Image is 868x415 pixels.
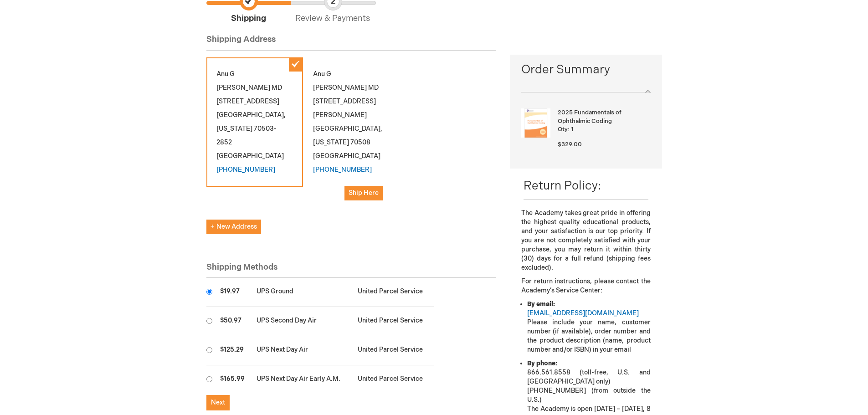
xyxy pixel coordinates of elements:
a: [PHONE_NUMBER] [216,166,275,174]
a: [EMAIL_ADDRESS][DOMAIN_NAME] [527,309,639,317]
span: $165.99 [220,375,245,383]
td: United Parcel Service [353,278,434,307]
td: United Parcel Service [353,336,434,365]
strong: By email: [527,300,555,308]
div: Anu G [PERSON_NAME] MD [STREET_ADDRESS] [GEOGRAPHIC_DATA] 70503-2852 [GEOGRAPHIC_DATA] [206,57,303,187]
span: Order Summary [521,61,650,83]
span: $125.29 [220,346,244,354]
img: 2025 Fundamentals of Ophthalmic Coding [521,108,550,138]
span: Qty [558,126,568,133]
a: [PHONE_NUMBER] [313,166,372,174]
span: [US_STATE] [313,138,349,146]
li: Please include your name, customer number (if available), order number and the product descriptio... [527,300,650,354]
span: , [284,111,286,119]
button: New Address [206,220,261,234]
span: New Address [211,223,257,231]
td: UPS Second Day Air [252,307,353,336]
span: [US_STATE] [216,125,252,133]
span: $50.97 [220,317,241,324]
td: United Parcel Service [353,365,434,395]
td: UPS Next Day Air Early A.M. [252,365,353,395]
span: Next [211,399,225,406]
strong: 2025 Fundamentals of Ophthalmic Coding [558,108,648,125]
span: 1 [571,126,573,133]
span: Ship Here [349,189,379,197]
span: , [380,125,382,133]
td: United Parcel Service [353,307,434,336]
div: Anu G [PERSON_NAME] MD [STREET_ADDRESS][PERSON_NAME] [GEOGRAPHIC_DATA] 70508 [GEOGRAPHIC_DATA] [303,57,400,210]
button: Ship Here [344,186,383,200]
span: $19.97 [220,287,240,295]
td: UPS Next Day Air [252,336,353,365]
div: Shipping Address [206,34,497,51]
span: Return Policy: [524,179,601,193]
button: Next [206,395,230,410]
span: $329.00 [558,141,582,148]
strong: By phone: [527,359,557,367]
p: The Academy takes great pride in offering the highest quality educational products, and your sati... [521,209,650,272]
p: For return instructions, please contact the Academy’s Service Center: [521,277,650,295]
td: UPS Ground [252,278,353,307]
div: Shipping Methods [206,261,497,278]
